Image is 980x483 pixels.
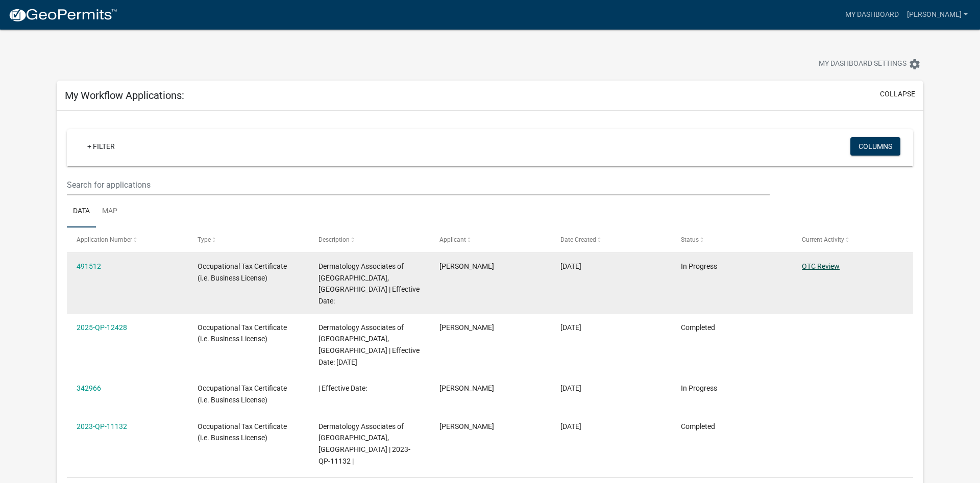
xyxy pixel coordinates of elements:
[880,89,915,99] button: collapse
[79,137,123,156] a: + Filter
[802,236,844,243] span: Current Activity
[819,58,906,70] span: My Dashboard Settings
[198,323,287,343] span: Occupational Tax Certificate (i.e. Business License)
[77,262,101,270] a: 491512
[909,58,921,70] i: settings
[67,195,96,228] a: Data
[198,262,287,282] span: Occupational Tax Certificate (i.e. Business License)
[792,227,913,252] datatable-header-cell: Current Activity
[681,422,715,430] span: Completed
[96,195,124,228] a: Map
[188,227,309,252] datatable-header-cell: Type
[77,323,127,332] a: 2025-QP-12428
[681,236,699,243] span: Status
[841,5,903,24] a: My Dashboard
[439,236,466,243] span: Applicant
[811,54,929,74] button: My Dashboard Settingssettings
[198,384,287,404] span: Occupational Tax Certificate (i.e. Business License)
[77,236,132,243] span: Application Number
[560,323,581,332] span: 12/04/2024
[681,323,715,332] span: Completed
[560,422,581,430] span: 10/04/2023
[560,262,581,270] span: 10/13/2025
[309,227,430,252] datatable-header-cell: Description
[439,323,494,332] span: Julia
[198,422,287,442] span: Occupational Tax Certificate (i.e. Business License)
[802,262,840,270] a: OTC Review
[560,384,581,392] span: 12/04/2024
[318,422,410,465] span: Dermatology Associates of Tallahassee, PA | 2023-QP-11132 |
[67,227,188,252] datatable-header-cell: Application Number
[850,137,900,156] button: Columns
[671,227,792,252] datatable-header-cell: Status
[681,384,717,392] span: In Progress
[903,5,972,24] a: [PERSON_NAME]
[67,174,770,195] input: Search for applications
[550,227,671,252] datatable-header-cell: Date Created
[318,262,420,305] span: Dermatology Associates of Tallahassee, PA | Effective Date:
[439,262,494,270] span: Julia
[439,422,494,430] span: Julia
[681,262,717,270] span: In Progress
[318,384,367,392] span: | Effective Date:
[198,236,211,243] span: Type
[560,236,596,243] span: Date Created
[65,89,184,101] h5: My Workflow Applications:
[77,384,101,392] a: 342966
[439,384,494,392] span: Julia
[318,236,350,243] span: Description
[77,422,127,430] a: 2023-QP-11132
[430,227,551,252] datatable-header-cell: Applicant
[318,323,420,366] span: Dermatology Associates of Tallahassee, PA | Effective Date: 01/01/2025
